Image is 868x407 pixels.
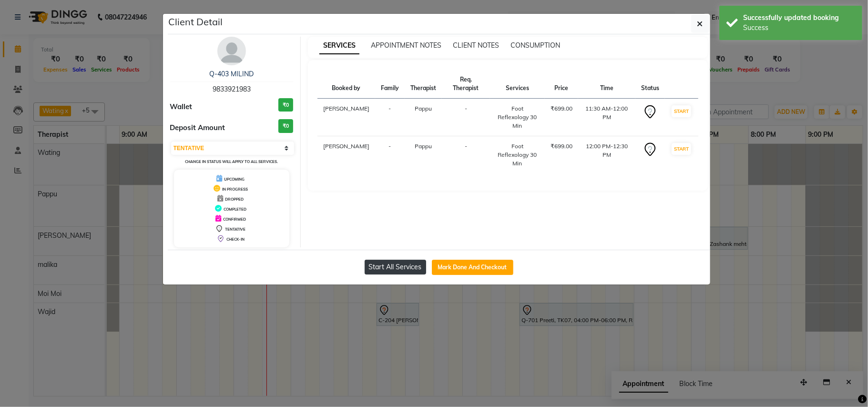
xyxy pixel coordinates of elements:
[743,23,855,33] div: Success
[453,41,499,50] span: CLIENT NOTES
[278,98,293,112] h3: ₹0
[170,122,225,133] span: Deposit Amount
[217,37,246,65] img: avatar
[551,104,572,113] div: ₹699.00
[223,217,246,222] span: CONFIRMED
[209,70,254,78] a: Q-403 MILIND
[511,41,560,50] span: CONSUMPTION
[371,41,441,50] span: APPOINTMENT NOTES
[743,13,855,23] div: Successfully updated booking
[375,99,405,136] td: -
[278,119,293,133] h3: ₹0
[442,99,490,136] td: -
[222,187,248,192] span: IN PROGRESS
[169,15,223,29] h5: Client Detail
[635,70,665,99] th: Status
[415,142,432,150] span: Pappu
[405,70,442,99] th: Therapist
[317,99,375,136] td: [PERSON_NAME]
[170,102,193,112] span: Wallet
[317,70,375,99] th: Booked by
[375,136,405,174] td: -
[319,37,359,54] span: SERVICES
[365,260,426,275] button: Start All Services
[496,104,539,130] div: Foot Reflexology 30 Min
[317,136,375,174] td: [PERSON_NAME]
[442,136,490,174] td: -
[578,99,636,136] td: 11:30 AM-12:00 PM
[545,70,578,99] th: Price
[551,142,572,151] div: ₹699.00
[432,260,513,275] button: Mark Done And Checkout
[185,159,278,164] small: Change in status will apply to all services.
[225,197,244,202] span: DROPPED
[224,177,245,182] span: UPCOMING
[442,70,490,99] th: Req. Therapist
[578,70,636,99] th: Time
[225,227,245,232] span: TENTATIVE
[415,105,432,112] span: Pappu
[672,143,691,155] button: START
[375,70,405,99] th: Family
[213,85,251,93] span: 9833921983
[578,136,636,174] td: 12:00 PM-12:30 PM
[496,142,539,168] div: Foot Reflexology 30 Min
[490,70,545,99] th: Services
[672,105,691,117] button: START
[224,207,246,212] span: COMPLETED
[226,237,245,242] span: CHECK-IN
